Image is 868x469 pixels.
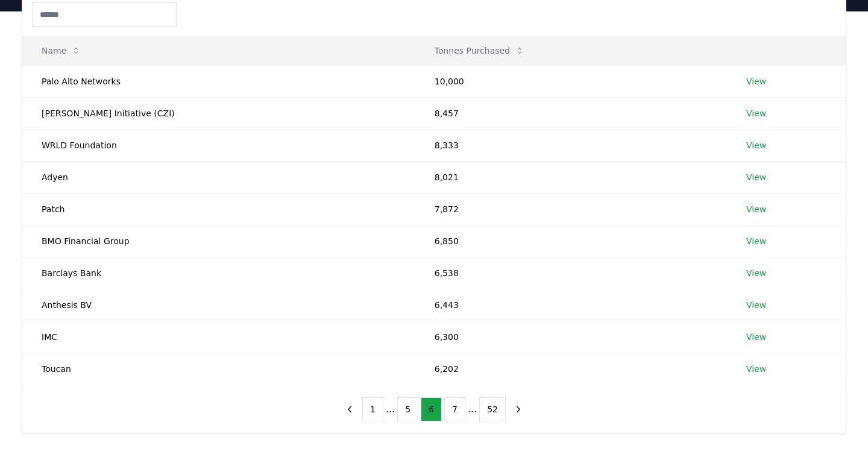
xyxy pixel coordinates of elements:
[415,193,727,225] td: 7,872
[421,397,442,421] button: 6
[22,97,415,129] td: [PERSON_NAME] Initiative (CZI)
[415,225,727,257] td: 6,850
[22,193,415,225] td: Patch
[22,161,415,193] td: Adyen
[479,397,506,421] button: 52
[415,257,727,289] td: 6,538
[415,353,727,385] td: 6,202
[415,161,727,193] td: 8,021
[425,39,534,63] button: Tonnes Purchased
[508,397,529,421] button: next page
[415,321,727,353] td: 6,300
[32,39,90,63] button: Name
[22,289,415,321] td: Anthesis BV
[397,397,418,421] button: 5
[22,225,415,257] td: BMO Financial Group
[746,363,766,375] a: View
[746,107,766,119] a: View
[22,129,415,161] td: WRLD Foundation
[746,139,766,151] a: View
[444,397,465,421] button: 7
[468,402,477,417] li: ...
[22,353,415,385] td: Toucan
[362,397,383,421] button: 1
[415,289,727,321] td: 6,443
[746,331,766,343] a: View
[386,402,395,417] li: ...
[746,299,766,311] a: View
[746,171,766,183] a: View
[746,203,766,215] a: View
[746,267,766,279] a: View
[746,75,766,87] a: View
[415,65,727,97] td: 10,000
[22,65,415,97] td: Palo Alto Networks
[22,321,415,353] td: IMC
[746,235,766,247] a: View
[415,97,727,129] td: 8,457
[415,129,727,161] td: 8,333
[22,257,415,289] td: Barclays Bank
[339,397,360,421] button: previous page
